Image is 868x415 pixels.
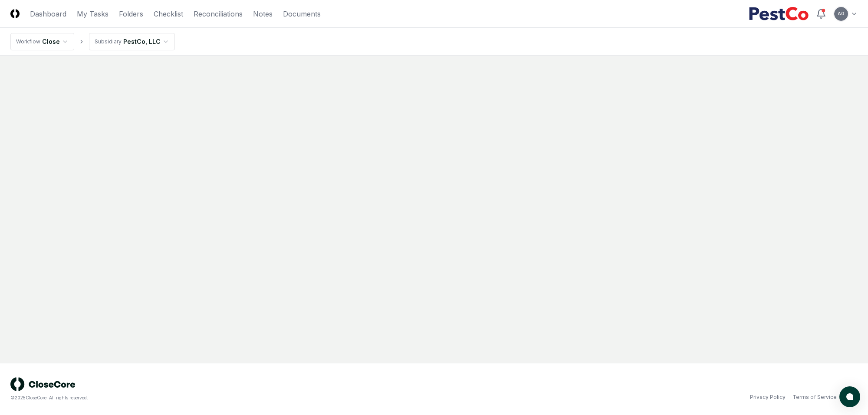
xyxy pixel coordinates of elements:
[749,7,809,21] img: PestCo logo
[77,9,108,19] a: My Tasks
[95,38,122,46] div: Subsidiary
[194,9,243,19] a: Reconciliations
[283,9,321,19] a: Documents
[750,393,786,401] a: Privacy Policy
[10,395,434,401] div: © 2025 CloseCore. All rights reserved.
[119,9,143,19] a: Folders
[16,38,40,46] div: Workflow
[839,386,860,407] button: atlas-launcher
[838,10,845,17] span: AG
[30,9,66,19] a: Dashboard
[833,6,849,22] button: AG
[10,9,20,18] img: Logo
[154,9,183,19] a: Checklist
[10,377,76,391] img: logo
[10,33,175,50] nav: breadcrumb
[792,393,837,401] a: Terms of Service
[253,9,273,19] a: Notes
